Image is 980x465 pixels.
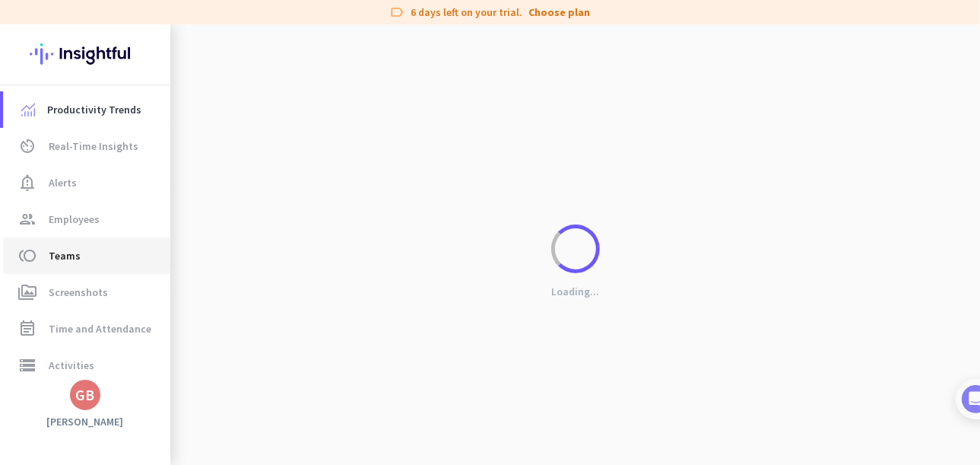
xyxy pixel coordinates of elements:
[30,24,141,84] img: Insightful logo
[47,100,141,119] span: Productivity Trends
[76,387,95,403] div: GB
[18,210,36,228] i: group
[3,237,170,274] a: tollTeams
[529,5,591,20] a: Choose plan
[3,274,170,311] a: perm_mediaScreenshots
[49,137,138,155] span: Real-Time Insights
[18,356,36,374] i: storage
[49,283,108,301] span: Screenshots
[49,174,77,192] span: Alerts
[3,347,170,384] a: storageActivities
[49,210,100,228] span: Employees
[18,283,36,301] i: perm_media
[21,103,35,116] img: menu-item
[18,174,36,192] i: notification_important
[18,320,36,338] i: event_note
[18,137,36,155] i: av_timer
[551,285,599,298] p: Loading...
[49,320,151,338] span: Time and Attendance
[49,247,81,265] span: Teams
[3,128,170,164] a: av_timerReal-Time Insights
[3,311,170,347] a: event_noteTime and Attendance
[3,164,170,201] a: notification_importantAlerts
[390,5,405,20] i: label
[18,247,36,265] i: toll
[49,356,94,374] span: Activities
[3,201,170,237] a: groupEmployees
[3,91,170,128] a: menu-itemProductivity Trends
